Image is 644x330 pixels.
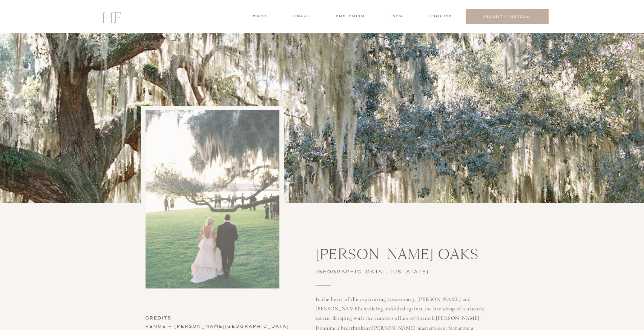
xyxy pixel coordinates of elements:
[472,14,543,19] a: REQUEST A PROPOSAL
[316,246,544,268] h3: [PERSON_NAME] Oaks
[293,13,309,20] a: about
[316,268,447,279] h3: [GEOGRAPHIC_DATA], [US_STATE]
[146,316,172,321] b: CREDITS
[336,13,364,20] a: portfolio
[430,13,451,20] a: INQUIRE
[253,13,267,20] a: home
[102,6,121,28] a: HF
[390,13,404,20] a: INFO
